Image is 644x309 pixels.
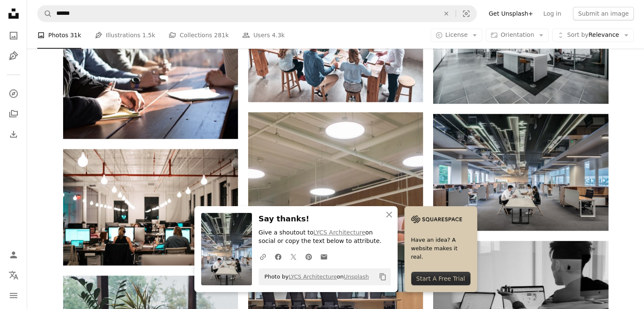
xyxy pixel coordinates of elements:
img: man and woman sitting on table [433,114,608,231]
button: Clear [437,6,456,22]
button: Search Unsplash [38,6,52,22]
a: Unsplash [344,273,369,280]
a: man and woman sitting on table [433,168,608,176]
button: License [431,29,483,42]
form: Find visuals sitewide [37,5,477,22]
a: man using MacBook [433,295,608,303]
a: Illustrations 1.5k [95,22,155,49]
a: Collections [5,105,22,122]
a: Collections 281k [169,22,229,49]
span: Sort by [567,32,588,39]
img: people sitting on chair in front of table while holding pens during daytime [63,22,238,139]
button: Orientation [486,29,549,42]
span: 281k [214,31,229,40]
a: Share on Twitter [286,248,301,265]
button: Visual search [456,6,476,22]
span: Have an idea? A website makes it real. [411,236,470,261]
a: Log in [538,7,566,20]
img: file-1705255347840-230a6ab5bca9image [411,213,462,226]
a: Share over email [316,248,332,265]
span: Orientation [500,32,534,39]
h3: Say thanks! [259,213,391,225]
a: Explore [5,85,22,102]
button: Submit an image [573,7,634,20]
button: Language [5,267,22,284]
a: people sitting on chair in front of table while holding pens during daytime [63,77,238,84]
a: Log in / Sign up [5,246,22,263]
a: LYCS Architecture [313,229,365,236]
a: LYCS Architecture [289,273,337,280]
span: 1.5k [142,31,155,40]
a: Illustrations [5,47,22,64]
a: Share on Pinterest [301,248,316,265]
div: Start A Free Trial [411,272,470,285]
span: License [445,32,468,39]
a: Share on Facebook [271,248,286,265]
a: Download History [5,126,22,143]
a: people sitting on chair in front of computer [63,203,238,211]
a: Have an idea? A website makes it real.Start A Free Trial [404,206,477,292]
span: Photo by on [260,270,369,284]
p: Give a shoutout to on social or copy the text below to attribute. [259,229,391,246]
span: Relevance [567,31,619,40]
span: 4.3k [272,31,285,40]
a: Get Unsplash+ [484,7,538,20]
a: Photos [5,27,22,44]
a: Users 4.3k [242,22,285,49]
button: Sort byRelevance [552,29,634,42]
button: Copy to clipboard [376,270,390,284]
img: people sitting on chair in front of computer [63,149,238,265]
button: Menu [5,287,22,304]
a: Home — Unsplash [5,5,22,24]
